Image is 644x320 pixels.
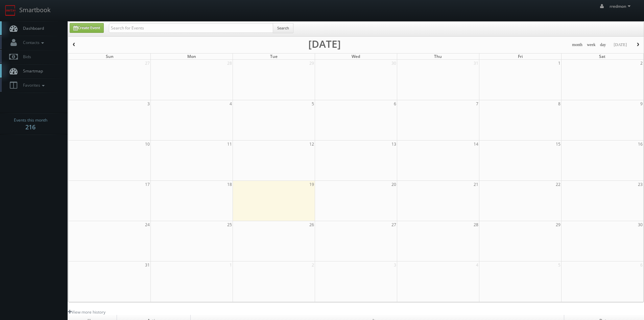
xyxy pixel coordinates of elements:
span: Tue [270,54,278,59]
span: Contacts [20,40,46,45]
span: 27 [144,60,150,67]
span: 30 [637,221,643,228]
span: 5 [557,261,561,269]
span: 31 [144,261,150,269]
span: 11 [226,141,233,148]
span: 7 [475,100,479,107]
span: 19 [309,181,315,188]
span: 14 [473,141,479,148]
span: 25 [226,221,233,228]
span: 28 [473,221,479,228]
span: 15 [555,141,561,148]
span: Favorites [20,82,46,88]
span: 26 [309,221,315,228]
span: 5 [311,100,315,107]
span: Mon [187,54,196,59]
span: 16 [637,141,643,148]
span: 4 [475,261,479,269]
span: 20 [391,181,397,188]
span: 3 [393,261,397,269]
span: Sat [599,54,605,59]
span: 28 [226,60,233,67]
span: 30 [391,60,397,67]
span: 13 [391,141,397,148]
span: 23 [637,181,643,188]
span: 6 [640,261,643,269]
span: 29 [555,221,561,228]
span: 22 [555,181,561,188]
span: 10 [144,141,150,148]
span: 29 [309,60,315,67]
span: 27 [391,221,397,228]
span: 1 [557,60,561,67]
span: Events this month [14,117,47,124]
button: month [570,41,585,49]
span: 21 [473,181,479,188]
span: 12 [309,141,315,148]
span: 18 [226,181,233,188]
span: Bids [20,54,31,60]
span: Wed [352,54,360,59]
span: Smartmap [20,68,43,74]
a: Create Event [70,23,104,33]
span: 2 [640,60,643,67]
span: 1 [229,261,233,269]
span: Fri [518,54,523,59]
span: Sun [106,54,114,59]
h2: [DATE] [308,41,341,47]
span: 8 [557,100,561,107]
button: day [598,41,609,49]
span: 17 [144,181,150,188]
span: 31 [473,60,479,67]
button: [DATE] [611,41,629,49]
span: 2 [311,261,315,269]
img: smartbook-logo.png [5,5,16,16]
a: View more history [68,309,105,315]
button: Search [273,23,293,33]
strong: 216 [25,123,35,131]
span: 9 [640,100,643,107]
span: Thu [434,54,442,59]
span: 24 [144,221,150,228]
span: 6 [393,100,397,107]
span: 3 [147,100,150,107]
span: rredmon [610,3,633,9]
input: Search for Events [109,23,273,33]
span: Dashboard [20,25,44,31]
span: 4 [229,100,233,107]
button: week [585,41,598,49]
